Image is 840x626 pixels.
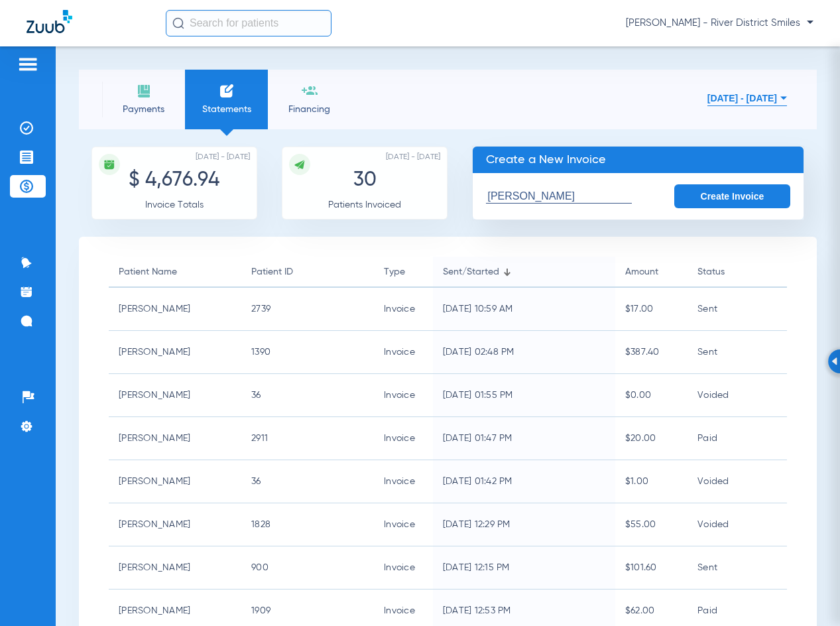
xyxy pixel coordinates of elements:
span: 30 [353,170,377,190]
td: [DATE] 01:47 PM [433,417,615,460]
span: Financing [278,103,341,116]
span: Payments [112,103,175,116]
td: $387.40 [615,331,688,374]
td: Invoice [374,288,433,331]
button: Create Invoice [674,184,791,208]
td: [DATE] 12:15 PM [433,546,615,590]
span: Statements [195,103,258,116]
td: Invoice [374,503,433,546]
td: [PERSON_NAME] [109,460,241,503]
td: Sent [688,546,787,590]
span: Patients Invoiced [328,200,401,210]
td: $1.00 [615,460,688,503]
td: [PERSON_NAME] [109,503,241,546]
td: 36 [241,460,374,503]
div: Status [697,265,725,279]
td: $17.00 [615,288,688,331]
td: Invoice [374,460,433,503]
div: Sent/Started [443,265,605,279]
div: Status [697,265,777,279]
p: Create a New Invoice [473,147,804,173]
td: Voided [688,460,787,503]
td: $55.00 [615,503,688,546]
td: Sent [688,288,787,331]
td: Sent [688,331,787,374]
iframe: Chat Widget [774,562,840,626]
td: $101.60 [615,546,688,590]
span: $ 4,676.94 [129,170,219,190]
td: Voided [688,374,787,417]
td: Invoice [374,546,433,590]
td: Invoice [374,374,433,417]
img: icon [294,158,306,170]
td: [DATE] 01:55 PM [433,374,615,417]
img: Zuub Logo [27,10,72,33]
span: [PERSON_NAME] - River District Smiles [626,17,813,30]
img: invoices icon [219,83,235,99]
div: Amount [625,265,678,279]
div: Patient ID [251,265,364,279]
td: 1828 [241,503,374,546]
td: [PERSON_NAME] [109,331,241,374]
span: Invoice Totals [145,200,204,210]
td: 36 [241,374,374,417]
div: Type [384,265,423,279]
div: Amount [625,265,658,279]
td: Invoice [374,331,433,374]
div: Patient ID [251,265,293,279]
td: [DATE] 02:48 PM [433,331,615,374]
td: 2911 [241,417,374,460]
td: $0.00 [615,374,688,417]
td: Invoice [374,417,433,460]
span: [DATE] - [DATE] [196,151,250,164]
div: Sent/Started [443,265,499,279]
td: [DATE] 12:29 PM [433,503,615,546]
div: Type [384,265,405,279]
td: [PERSON_NAME] [109,417,241,460]
div: Patient Name [119,265,231,279]
img: payments icon [136,83,152,99]
td: 1390 [241,331,374,374]
span: [DATE] - [DATE] [386,151,440,164]
td: $20.00 [615,417,688,460]
input: search by patient ID or name [486,190,632,204]
div: Patient Name [119,265,177,279]
img: Arrow [831,357,837,365]
td: [DATE] 10:59 AM [433,288,615,331]
td: [DATE] 01:42 PM [433,460,615,503]
img: financing icon [302,83,318,99]
td: [PERSON_NAME] [109,374,241,417]
td: Paid [688,417,787,460]
td: [PERSON_NAME] [109,546,241,590]
td: 900 [241,546,374,590]
button: [DATE] - [DATE] [707,85,787,111]
td: [PERSON_NAME] [109,288,241,331]
td: 2739 [241,288,374,331]
img: icon [103,158,115,170]
td: Voided [688,503,787,546]
input: Search for patients [166,10,331,36]
img: Search Icon [172,17,184,29]
img: hamburger-icon [17,56,38,72]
